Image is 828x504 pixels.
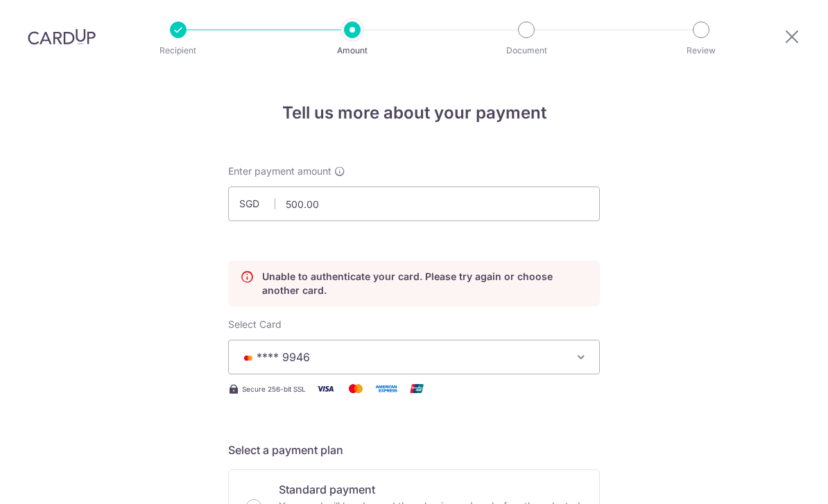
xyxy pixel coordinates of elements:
[342,380,370,397] img: Mastercard
[228,442,600,458] h5: Select a payment plan
[228,101,600,125] h4: Tell us more about your payment
[650,44,752,58] p: Review
[228,164,331,178] span: Enter payment amount
[28,28,96,45] img: CardUp
[228,318,282,330] span: translation missing: en.payables.payment_networks.credit_card.summary.labels.select_card
[239,197,275,211] span: SGD
[240,353,257,363] img: MASTERCARD
[311,380,339,397] img: Visa
[372,380,400,397] img: American Express
[301,44,404,58] p: Amount
[242,383,306,394] span: Secure 256-bit SSL
[127,44,230,58] p: Recipient
[403,380,431,397] img: Union Pay
[279,481,583,498] p: Standard payment
[228,186,600,221] input: 0.00
[475,44,578,58] p: Document
[262,270,588,297] p: Unable to authenticate your card. Please try again or choose another card.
